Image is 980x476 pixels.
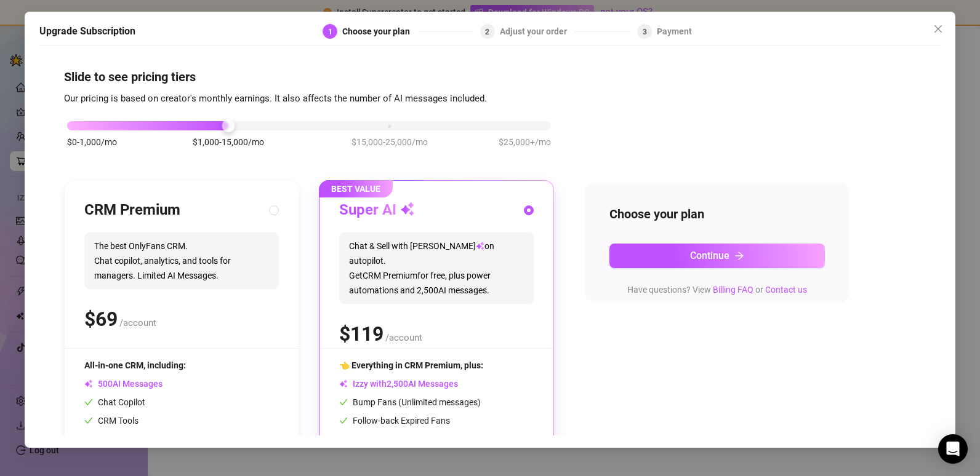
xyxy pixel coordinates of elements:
span: close [933,24,943,34]
span: $ [84,307,118,331]
h4: Choose your plan [609,205,825,223]
span: BEST VALUE [319,181,393,198]
span: $25,000+/mo [499,136,551,149]
span: check [84,435,93,443]
span: Chat Copilot [84,398,145,408]
a: Contact us [765,285,807,295]
span: /account [385,332,422,343]
span: 3 [642,28,646,36]
span: $1,000-15,000/mo [193,136,264,149]
div: Choose your plan [342,24,417,39]
span: CRM Tools [84,416,139,426]
div: Payment [657,24,692,39]
span: 1 [327,28,332,36]
h4: Slide to see pricing tiers [64,68,916,85]
h3: Super AI [339,201,415,221]
a: Billing FAQ [713,285,753,295]
span: check [84,398,93,407]
span: $15,000-25,000/mo [351,136,428,149]
span: AI Messages [84,379,163,389]
div: Adjust your order [499,24,574,39]
span: Close [928,24,948,34]
h3: CRM Premium [84,201,180,221]
span: The best OnlyFans CRM. Chat copilot, analytics, and tools for managers. Limited AI Messages. [84,232,279,289]
span: check [339,416,348,425]
span: /account [119,317,156,328]
span: $ [339,322,384,346]
span: Chat & Sell with [PERSON_NAME] on autopilot. Get CRM Premium for free, plus power automations and... [339,232,534,304]
span: Continue [690,250,729,262]
span: Follow-back Expired Fans [339,416,450,426]
span: check [84,416,93,425]
div: Open Intercom Messenger [938,434,968,464]
span: Have questions? View or [627,285,807,295]
h5: Upgrade Subscription [39,24,135,39]
button: Continuearrow-right [609,244,825,268]
span: 👈 Everything in CRM Premium, plus: [339,361,483,371]
span: Super Mass Message [339,435,434,445]
span: $0-1,000/mo [67,136,117,149]
span: All-in-one CRM, including: [84,361,186,371]
span: Our pricing is based on creator's monthly earnings. It also affects the number of AI messages inc... [64,93,487,104]
span: Izzy with AI Messages [339,379,458,389]
span: 2 [485,28,489,36]
span: Bump Fans (Unlimited messages) [339,398,481,408]
span: check [339,398,348,407]
span: check [339,435,348,443]
span: Creator & Chatter Analytics [84,435,202,445]
span: arrow-right [734,251,744,261]
button: Close [928,19,948,39]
